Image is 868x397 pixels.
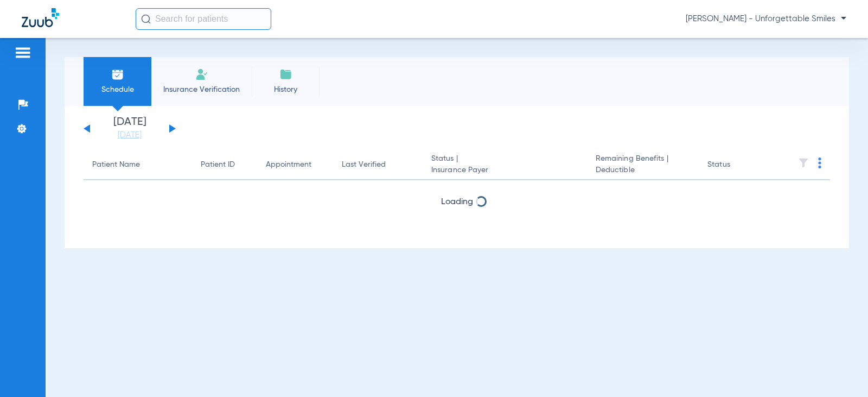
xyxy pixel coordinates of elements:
th: Remaining Benefits | [587,150,699,180]
li: [DATE] [97,117,162,141]
img: filter.svg [798,157,809,168]
img: Search Icon [141,14,151,24]
div: Appointment [266,159,324,171]
img: Zuub Logo [22,8,59,27]
div: Last Verified [342,159,414,171]
th: Status [699,150,772,180]
div: Appointment [266,159,311,171]
span: [PERSON_NAME] - Unforgettable Smiles [686,14,846,24]
input: Search for patients [136,8,271,30]
img: hamburger-icon [14,46,31,59]
span: Deductible [596,165,690,176]
div: Patient Name [92,159,183,171]
img: Manual Insurance Verification [195,68,208,81]
span: Insurance Payer [431,165,578,176]
span: History [260,84,311,95]
img: History [279,68,292,81]
span: Schedule [92,84,143,95]
a: [DATE] [97,130,162,141]
span: Loading [441,198,473,206]
span: Insurance Verification [159,84,244,95]
img: group-dot-blue.svg [818,157,821,168]
div: Patient ID [201,159,248,171]
div: Patient Name [92,159,140,171]
img: Schedule [111,68,124,81]
th: Status | [423,150,587,180]
div: Patient ID [201,159,235,171]
div: Last Verified [342,159,386,171]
